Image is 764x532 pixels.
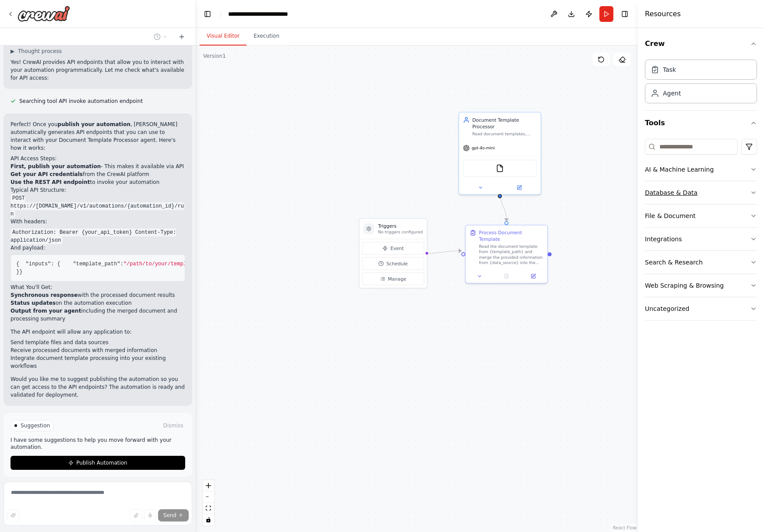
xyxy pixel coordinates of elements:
[359,218,428,289] div: TriggersNo triggers configuredEventScheduleManage
[479,244,543,265] div: Read the document template from {template_path} and merge the provided information from {data_sou...
[458,112,541,195] div: Document Template ProcessorRead document templates, extract their structure and formatting, then ...
[645,297,757,320] button: Uncategorized
[203,491,214,503] button: zoom out
[493,272,521,280] button: No output available
[11,229,176,244] code: Authorization: Bearer {your_api_token} Content-Type: application/json
[144,509,156,521] button: Click to speak your automation idea
[203,480,214,525] div: React Flow controls
[645,251,757,274] button: Search & Research
[11,179,90,185] strong: Use the REST API endpoint
[11,186,185,194] h2: Typical API Structure:
[203,514,214,525] button: toggle interactivity
[162,421,185,430] button: Dismiss
[7,509,19,521] button: Improve this prompt
[18,6,70,21] img: Logo
[362,242,424,255] button: Event
[11,300,56,306] strong: Status updates
[16,269,19,275] span: }
[11,299,185,307] li: on the automation execution
[11,283,185,291] h2: What You'll Get:
[362,272,424,285] button: Manage
[645,228,757,250] button: Integrations
[11,291,185,299] li: with the processed document results
[645,258,703,267] div: Search & Research
[11,375,185,399] p: Would you like me to suggest publishing the automation so you can get access to the API endpoints...
[426,247,461,257] g: Edge from triggers to 93a701d8-1a24-4fc4-b632-82c2b973f4ec
[472,116,537,130] div: Document Template Processor
[201,8,214,20] button: Hide left sidebar
[11,171,83,177] strong: Get your API credentials
[391,245,404,251] span: Event
[175,32,189,42] button: Start a new chat
[203,480,214,491] button: zoom in
[500,183,538,191] button: Open in side panel
[16,261,19,267] span: {
[19,98,143,105] span: Searching tool API invoke automation endpoint
[645,111,757,135] button: Tools
[645,188,697,197] div: Database & Data
[11,162,185,170] li: - This makes it available via API
[19,269,22,275] span: }
[465,225,548,283] div: Process Document TemplateRead the document template from {template_path} and merge the provided i...
[613,525,637,530] a: React Flow attribution
[11,155,185,162] h2: API Access Steps:
[11,170,185,178] li: from the CrewAI platform
[18,48,62,55] span: Thought process
[479,229,543,243] div: Process Document Template
[150,32,171,42] button: Switch to previous chat
[496,191,510,221] g: Edge from 9d00828f-2ac9-40cc-ac99-925eb342d65b to 93a701d8-1a24-4fc4-b632-82c2b973f4ec
[51,261,60,267] span: : {
[26,261,51,267] span: "inputs"
[11,120,185,152] p: Perfect! Once you , [PERSON_NAME] automatically generates API endpoints that you can use to inter...
[158,509,189,521] button: Send
[362,257,424,270] button: Schedule
[11,354,185,370] li: Integrate document template processing into your existing workflows
[11,346,185,354] li: Receive processed documents with merged information
[11,338,185,346] li: Send template files and data sources
[645,181,757,204] button: Database & Data
[645,165,714,174] div: AI & Machine Learning
[619,8,631,20] button: Hide right sidebar
[645,9,681,19] h4: Resources
[246,27,286,46] button: Execution
[388,275,406,282] span: Manage
[120,261,123,267] span: :
[645,304,689,313] div: Uncategorized
[663,89,681,98] div: Agent
[645,56,757,110] div: Crew
[11,194,184,218] code: POST https://[DOMAIN_NAME]/v1/automations/{automation_id}/run
[11,292,77,298] strong: Synchronous response
[645,32,757,56] button: Crew
[645,235,682,243] div: Integrations
[11,308,81,314] strong: Output from your agent
[11,218,185,225] p: With headers:
[472,145,495,151] span: gpt-4o-mini
[76,459,127,466] span: Publish Automation
[203,53,226,60] div: Version 1
[58,121,130,127] strong: publish your automation
[228,10,313,18] nav: breadcrumb
[200,27,246,46] button: Visual Editor
[163,512,176,519] span: Send
[11,163,101,169] strong: First, publish your automation
[378,223,423,229] h3: Triggers
[203,503,214,514] button: fit view
[472,131,537,137] div: Read document templates, extract their structure and formatting, then merge new information into ...
[645,158,757,181] button: AI & Machine Learning
[11,58,185,82] p: Yes! CrewAI provides API endpoints that allow you to interact with your automation programmatical...
[645,211,696,220] div: File & Document
[11,437,185,451] p: I have some suggestions to help you move forward with your automation.
[645,204,757,227] button: File & Document
[663,65,676,74] div: Task
[645,135,757,328] div: Tools
[11,307,185,323] li: including the merged document and processing summary
[21,422,50,429] span: Suggestion
[11,48,62,55] button: ▶Thought process
[130,509,142,521] button: Upload files
[11,244,185,252] p: And payload:
[645,281,724,290] div: Web Scraping & Browsing
[73,261,120,267] span: "template_path"
[11,328,185,336] p: The API endpoint will allow any application to:
[387,260,408,267] span: Schedule
[496,164,504,172] img: FileReadTool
